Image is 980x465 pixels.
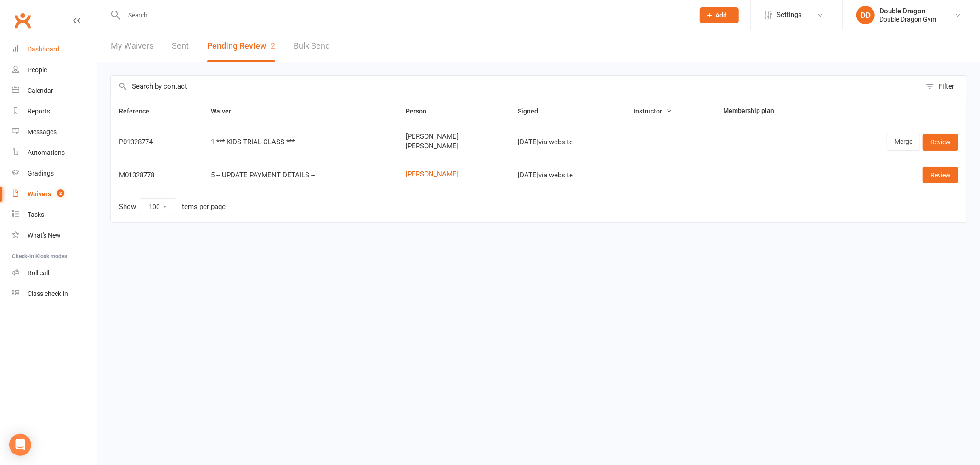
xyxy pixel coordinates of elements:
[28,190,51,198] div: Waivers
[406,108,436,115] span: Person
[923,134,958,150] a: Review
[28,149,65,156] div: Automations
[11,9,34,32] a: Clubworx
[12,39,97,60] a: Dashboard
[518,138,617,146] div: [DATE] via website
[887,134,920,150] a: Merge
[856,6,875,24] div: DD
[28,66,47,74] div: People
[939,81,954,92] div: Filter
[211,171,390,179] div: 5 -- UPDATE PAYMENT DETAILS --
[923,167,958,183] a: Review
[518,106,548,117] button: Signed
[879,7,936,15] div: Double Dragon
[28,128,57,136] div: Messages
[518,171,617,179] div: [DATE] via website
[776,5,802,25] span: Settings
[634,106,673,117] button: Instructor
[180,203,226,211] div: items per page
[634,108,673,115] span: Instructor
[406,106,436,117] button: Person
[28,108,50,115] div: Reports
[271,41,275,51] span: 2
[172,30,189,62] a: Sent
[28,269,49,277] div: Roll call
[12,263,97,284] a: Roll call
[12,101,97,122] a: Reports
[119,106,159,117] button: Reference
[119,108,159,115] span: Reference
[406,170,501,178] a: [PERSON_NAME]
[111,30,153,62] a: My Waivers
[28,45,59,53] div: Dashboard
[211,106,242,117] button: Waiver
[700,7,739,23] button: Add
[12,163,97,184] a: Gradings
[28,290,68,297] div: Class check-in
[28,87,53,94] div: Calendar
[121,9,688,22] input: Search...
[921,76,967,97] button: Filter
[28,232,61,239] div: What's New
[12,80,97,101] a: Calendar
[28,211,44,218] div: Tasks
[12,284,97,304] a: Class kiosk mode
[28,170,54,177] div: Gradings
[406,142,501,150] span: [PERSON_NAME]
[879,15,936,23] div: Double Dragon Gym
[119,171,195,179] div: M01328778
[12,60,97,80] a: People
[518,108,548,115] span: Signed
[716,11,727,19] span: Add
[119,198,226,215] div: Show
[12,204,97,225] a: Tasks
[406,133,501,141] span: [PERSON_NAME]
[111,76,921,97] input: Search by contact
[9,434,31,456] div: Open Intercom Messenger
[207,30,275,62] button: Pending Review2
[119,138,195,146] div: P01328774
[57,189,64,197] span: 2
[211,108,242,115] span: Waiver
[12,122,97,142] a: Messages
[294,30,330,62] a: Bulk Send
[12,142,97,163] a: Automations
[12,225,97,246] a: What's New
[12,184,97,204] a: Waivers 2
[715,97,824,125] th: Membership plan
